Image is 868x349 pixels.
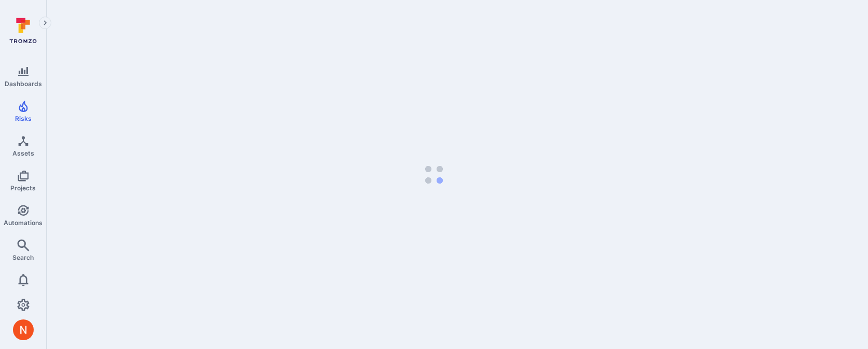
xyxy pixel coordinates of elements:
span: Automations [4,219,43,227]
span: Dashboards [5,80,42,88]
span: Assets [12,149,34,157]
span: Projects [10,184,36,192]
div: Neeren Patki [13,319,34,340]
span: Search [12,254,34,261]
span: Risks [15,115,32,122]
img: ACg8ocIprwjrgDQnDsNSk9Ghn5p5-B8DpAKWoJ5Gi9syOE4K59tr4Q=s96-c [13,319,34,340]
button: Expand navigation menu [39,17,51,29]
i: Expand navigation menu [41,19,49,27]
